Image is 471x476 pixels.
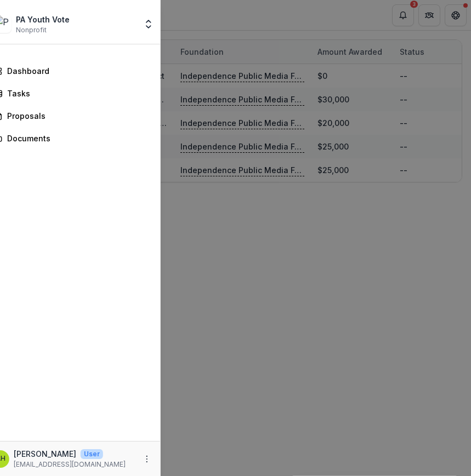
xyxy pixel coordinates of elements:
p: [PERSON_NAME] [14,448,76,460]
div: Proposals [7,110,147,122]
div: Tasks [7,88,147,99]
div: Documents [7,133,147,144]
div: Dashboard [7,65,147,77]
p: User [81,449,103,459]
button: More [140,452,154,466]
span: Nonprofit [16,25,47,35]
div: PA Youth Vote [16,14,70,25]
button: Open entity switcher [141,13,156,35]
p: [EMAIL_ADDRESS][DOMAIN_NAME] [14,460,126,469]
